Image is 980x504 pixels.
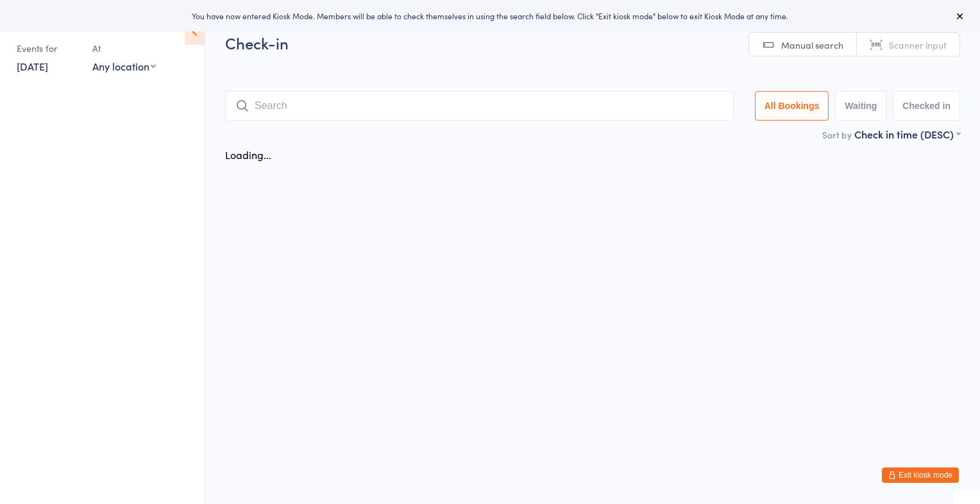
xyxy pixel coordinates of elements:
button: All Bookings [755,91,829,121]
div: You have now entered Kiosk Mode. Members will be able to check themselves in using the search fie... [21,10,959,21]
a: [DATE] [17,59,48,73]
span: Scanner input [889,38,947,51]
div: Events for [17,38,80,59]
input: Search [225,91,734,121]
button: Exit kiosk mode [882,467,959,483]
button: Waiting [835,91,886,121]
div: Loading... [225,147,271,162]
label: Sort by [822,128,852,141]
button: Checked in [893,91,960,121]
div: Any location [92,59,156,73]
div: At [92,38,156,59]
div: Check in time (DESC) [854,127,960,141]
h2: Check-in [225,32,960,53]
span: Manual search [781,38,843,51]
